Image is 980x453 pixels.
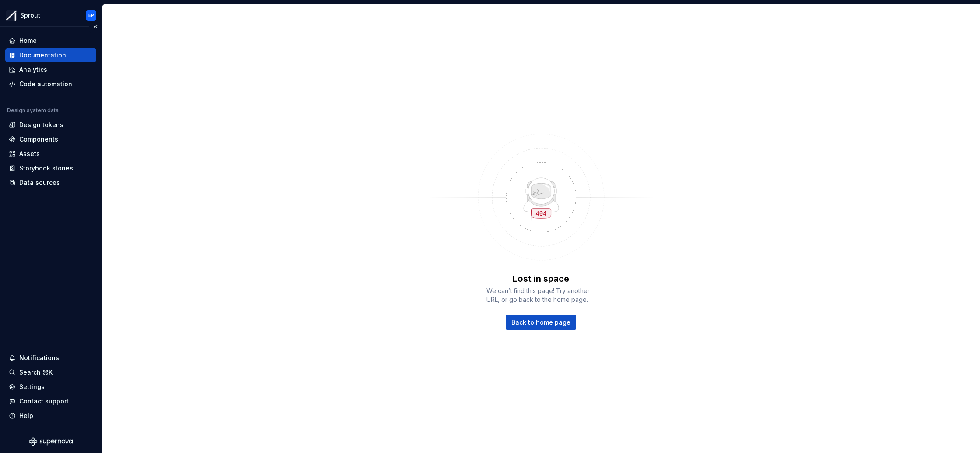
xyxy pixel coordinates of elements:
svg: Supernova Logo [29,437,73,446]
div: Components [19,135,58,144]
button: Collapse sidebar [89,21,101,33]
button: Contact support [5,394,96,408]
a: Assets [5,147,96,161]
a: Code automation [5,77,96,91]
div: Sprout [20,11,40,20]
p: Lost in space [513,273,569,285]
a: Data sources [5,176,96,190]
a: Analytics [5,63,96,77]
div: EP [88,12,94,19]
div: Help [19,411,33,420]
img: b6c2a6ff-03c2-4811-897b-2ef07e5e0e51.png [6,10,17,21]
a: Documentation [5,48,96,62]
div: Documentation [19,51,66,60]
div: Notifications [19,354,59,362]
div: Design system data [7,107,59,114]
div: Analytics [19,65,47,74]
span: We can’t find this page! Try another URL, or go back to the home page. [486,287,596,304]
a: Back to home page [506,315,576,330]
div: Design tokens [19,120,63,129]
div: Assets [19,149,40,158]
div: Storybook stories [19,164,73,173]
button: Help [5,409,96,423]
div: Home [19,36,37,45]
a: Design tokens [5,118,96,132]
a: Home [5,34,96,48]
a: Storybook stories [5,161,96,175]
a: Components [5,132,96,146]
span: Back to home page [511,318,570,327]
button: Search ⌘K [5,365,96,379]
div: Data sources [19,178,60,187]
div: Code automation [19,80,72,88]
div: Contact support [19,397,69,406]
div: Search ⌘K [19,368,52,377]
button: SproutEP [2,6,100,25]
div: Settings [19,382,45,391]
button: Notifications [5,351,96,365]
a: Settings [5,380,96,394]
